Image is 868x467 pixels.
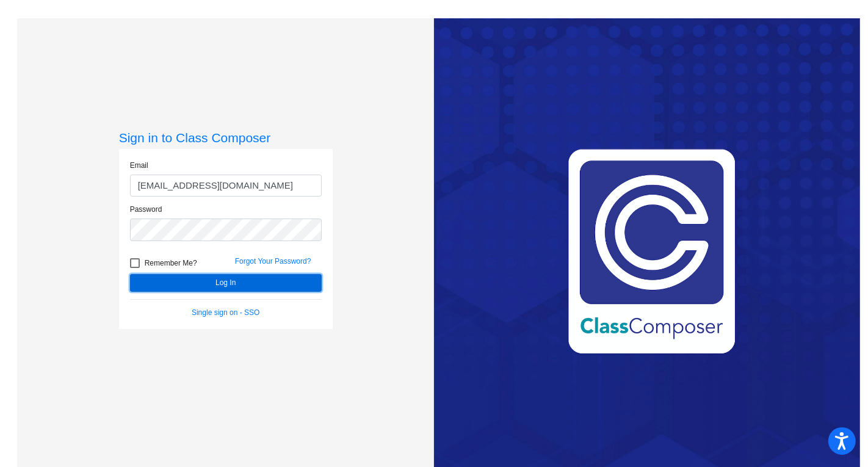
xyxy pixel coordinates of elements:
h3: Sign in to Class Composer [119,130,333,145]
label: Password [130,204,162,215]
button: Log In [130,274,322,292]
label: Email [130,160,148,171]
span: Remember Me? [145,256,197,270]
a: Forgot Your Password? [235,257,311,266]
a: Single sign on - SSO [192,308,259,317]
